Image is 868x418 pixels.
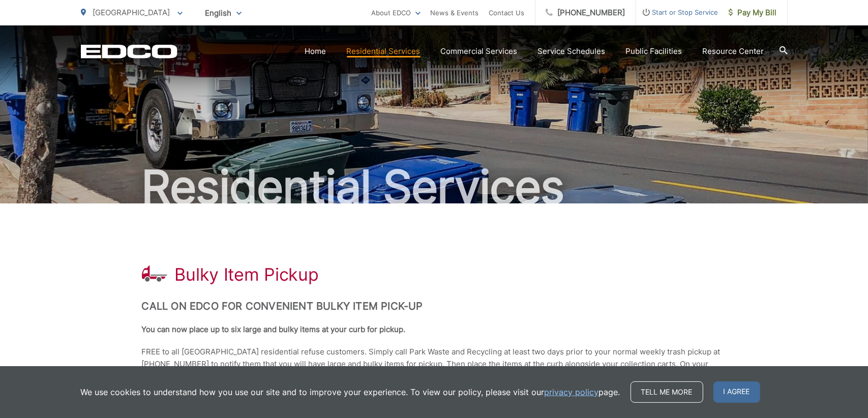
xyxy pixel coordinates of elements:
p: We use cookies to understand how you use our site and to improve your experience. To view our pol... [81,386,620,398]
a: EDCD logo. Return to the homepage. [81,44,177,58]
a: Home [305,45,326,57]
a: Resource Center [703,45,764,57]
span: [GEOGRAPHIC_DATA] [93,8,170,17]
h2: Residential Services [81,162,788,213]
h1: Bulky Item Pickup [175,264,319,285]
a: Service Schedules [538,45,606,57]
a: News & Events [431,7,479,19]
a: Public Facilities [626,45,682,57]
h2: Call on EDCO for Convenient Bulky Item Pick-up [142,300,727,312]
strong: You can now place up to six large and bulky items at your curb for pickup. [142,324,406,334]
span: English [198,4,249,22]
p: FREE to all [GEOGRAPHIC_DATA] residential refuse customers. Simply call Park Waste and Recycling ... [142,346,727,395]
a: Commercial Services [441,45,518,57]
a: privacy policy [545,386,599,398]
a: Tell me more [631,381,703,403]
a: Residential Services [347,45,421,57]
a: About EDCO [372,7,421,19]
a: Contact Us [489,7,525,19]
span: Pay My Bill [729,7,777,19]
